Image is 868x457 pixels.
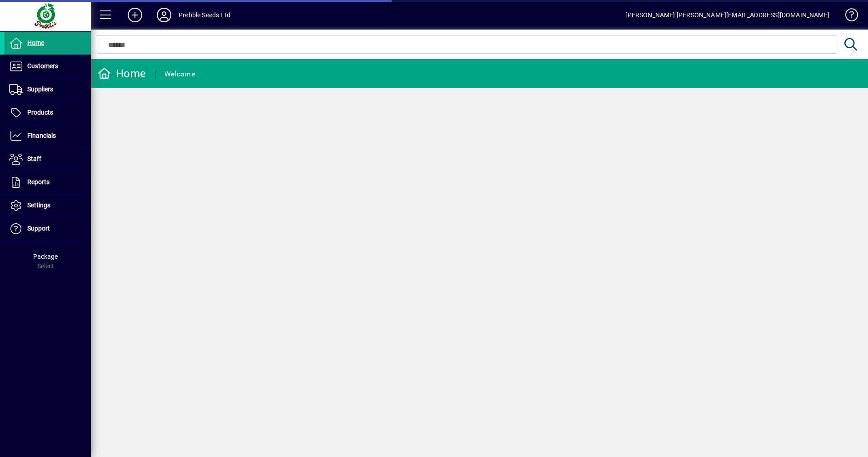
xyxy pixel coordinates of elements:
div: Welcome [165,67,195,81]
a: Knowledge Base [838,2,857,31]
div: [PERSON_NAME] [PERSON_NAME][EMAIL_ADDRESS][DOMAIN_NAME] [625,8,829,22]
span: Products [27,109,53,116]
a: Reports [5,171,91,194]
span: Staff [27,155,41,162]
a: Suppliers [5,78,91,101]
a: Customers [5,55,91,78]
span: Home [27,39,44,46]
a: Support [5,217,91,240]
a: Staff [5,148,91,171]
a: Products [5,101,91,124]
span: Financials [27,132,56,139]
span: Support [27,225,50,232]
span: Customers [27,62,58,70]
div: Prebble Seeds Ltd [179,8,230,22]
button: Profile [150,7,179,23]
span: Package [33,253,58,260]
a: Financials [5,125,91,147]
a: Settings [5,194,91,217]
button: Add [120,7,150,23]
span: Settings [27,201,50,209]
span: Reports [27,178,50,186]
span: Suppliers [27,85,53,93]
div: Home [98,66,146,81]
